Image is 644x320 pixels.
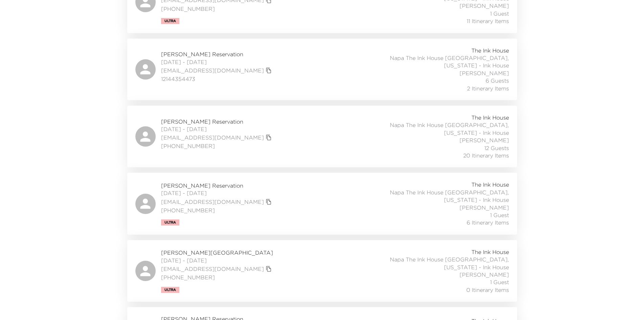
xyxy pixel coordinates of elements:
[127,240,517,302] a: [PERSON_NAME][GEOGRAPHIC_DATA][DATE] - [DATE][EMAIL_ADDRESS][DOMAIN_NAME]copy primary member emai...
[490,10,509,17] span: 1 Guest
[161,189,273,197] span: [DATE] - [DATE]
[161,265,264,273] a: [EMAIL_ADDRESS][DOMAIN_NAME]
[161,58,273,66] span: [DATE] - [DATE]
[164,288,176,292] span: Ultra
[467,17,509,25] span: 11 Itinerary Items
[161,67,264,74] a: [EMAIL_ADDRESS][DOMAIN_NAME]
[161,5,273,13] span: [PHONE_NUMBER]
[467,219,509,226] span: 6 Itinerary Items
[161,142,273,150] span: [PHONE_NUMBER]
[161,50,273,58] span: [PERSON_NAME] Reservation
[467,85,509,92] span: 2 Itinerary Items
[161,274,273,281] span: [PHONE_NUMBER]
[359,189,509,204] span: Napa The Ink House [GEOGRAPHIC_DATA], [US_STATE] - Ink House
[460,271,509,278] span: [PERSON_NAME]
[127,106,517,167] a: [PERSON_NAME] Reservation[DATE] - [DATE][EMAIL_ADDRESS][DOMAIN_NAME]copy primary member email[PHO...
[161,257,273,264] span: [DATE] - [DATE]
[460,2,509,9] span: [PERSON_NAME]
[471,248,509,256] span: The Ink House
[264,264,273,274] button: copy primary member email
[490,211,509,219] span: 1 Guest
[127,173,517,234] a: [PERSON_NAME] Reservation[DATE] - [DATE][EMAIL_ADDRESS][DOMAIN_NAME]copy primary member email[PHO...
[359,121,509,136] span: Napa The Ink House [GEOGRAPHIC_DATA], [US_STATE] - Ink House
[264,66,273,75] button: copy primary member email
[264,197,273,207] button: copy primary member email
[161,75,273,83] span: 12144354473
[466,286,509,294] span: 0 Itinerary Items
[471,181,509,188] span: The Ink House
[460,136,509,144] span: [PERSON_NAME]
[460,204,509,211] span: [PERSON_NAME]
[486,77,509,84] span: 6 Guests
[161,118,273,125] span: [PERSON_NAME] Reservation
[359,54,509,69] span: Napa The Ink House [GEOGRAPHIC_DATA], [US_STATE] - Ink House
[264,133,273,142] button: copy primary member email
[463,152,509,159] span: 20 Itinerary Items
[490,278,509,286] span: 1 Guest
[164,19,176,23] span: Ultra
[460,69,509,77] span: [PERSON_NAME]
[161,198,264,206] a: [EMAIL_ADDRESS][DOMAIN_NAME]
[161,207,273,214] span: [PHONE_NUMBER]
[484,144,509,152] span: 12 Guests
[164,220,176,225] span: Ultra
[161,182,273,189] span: [PERSON_NAME] Reservation
[161,125,273,133] span: [DATE] - [DATE]
[359,256,509,271] span: Napa The Ink House [GEOGRAPHIC_DATA], [US_STATE] - Ink House
[127,39,517,100] a: [PERSON_NAME] Reservation[DATE] - [DATE][EMAIL_ADDRESS][DOMAIN_NAME]copy primary member email1214...
[161,249,273,256] span: [PERSON_NAME][GEOGRAPHIC_DATA]
[471,47,509,54] span: The Ink House
[161,134,264,141] a: [EMAIL_ADDRESS][DOMAIN_NAME]
[471,114,509,121] span: The Ink House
